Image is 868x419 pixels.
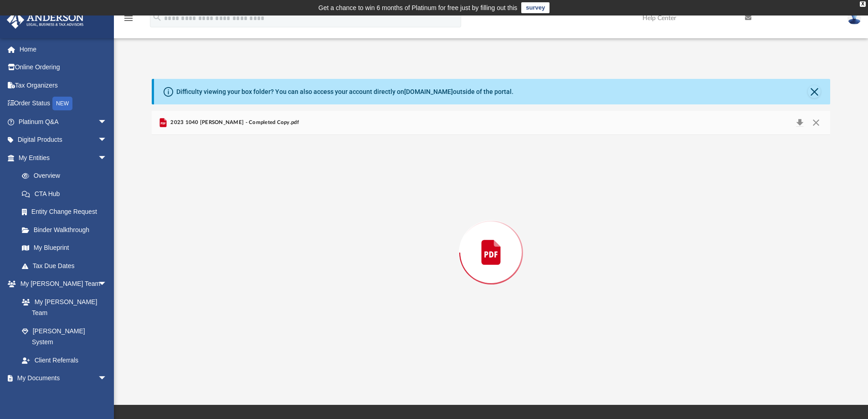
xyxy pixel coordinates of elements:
a: CTA Hub [13,185,121,203]
a: My [PERSON_NAME] Teamarrow_drop_down [6,275,116,293]
a: Digital Productsarrow_drop_down [6,131,121,149]
a: My [PERSON_NAME] Team [13,293,112,322]
a: My Documentsarrow_drop_down [6,369,116,388]
div: close [860,1,866,7]
span: arrow_drop_down [98,131,116,150]
span: arrow_drop_down [98,275,116,294]
img: User Pic [847,11,861,25]
div: Difficulty viewing your box folder? You can also access your account directly on outside of the p... [176,87,514,97]
a: Tax Organizers [6,76,121,94]
span: arrow_drop_down [98,369,116,388]
a: Box [13,387,112,405]
button: Close [808,85,821,98]
a: [DOMAIN_NAME] [404,88,453,95]
i: menu [123,13,134,24]
a: Overview [13,167,121,185]
a: [PERSON_NAME] System [13,322,116,351]
div: Get a chance to win 6 months of Platinum for free just by filling out this [318,2,518,13]
a: Client Referrals [13,351,116,369]
a: survey [521,2,550,13]
img: Anderson Advisors Platinum Portal [4,11,87,29]
a: Home [6,40,121,58]
a: Online Ordering [6,58,121,77]
span: arrow_drop_down [98,149,116,167]
a: menu [123,17,134,24]
a: Entity Change Request [13,203,121,221]
a: Binder Walkthrough [13,221,121,239]
span: 2023 1040 [PERSON_NAME] - Completed Copy.pdf [169,119,299,127]
button: Close [808,116,824,129]
a: My Blueprint [13,239,116,257]
button: Download [791,116,808,129]
a: Platinum Q&Aarrow_drop_down [6,113,121,131]
span: arrow_drop_down [98,113,116,131]
i: search [152,12,162,22]
div: Preview [152,111,831,370]
a: My Entitiesarrow_drop_down [6,149,121,167]
a: Order StatusNEW [6,94,121,113]
div: NEW [52,97,72,110]
a: Tax Due Dates [13,257,121,275]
